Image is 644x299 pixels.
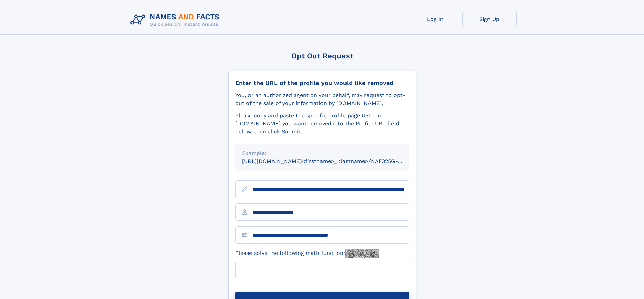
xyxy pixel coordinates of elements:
[235,91,409,108] div: You, or an authorized agent on your behalf, may request to opt-out of the sale of your informatio...
[408,11,462,27] a: Log In
[228,52,416,60] div: Opt Out Request
[235,249,379,258] label: Please solve the following math function:
[235,112,409,136] div: Please copy and paste the specific profile page URL on [DOMAIN_NAME] you want removed into the Pr...
[242,158,422,165] small: [URL][DOMAIN_NAME]<firstname>_<lastname>/NAF325G-xxxxxxxx
[242,149,402,157] div: Example:
[462,11,517,27] a: Sign Up
[235,79,409,87] div: Enter the URL of the profile you would like removed
[128,11,225,29] img: Logo Names and Facts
